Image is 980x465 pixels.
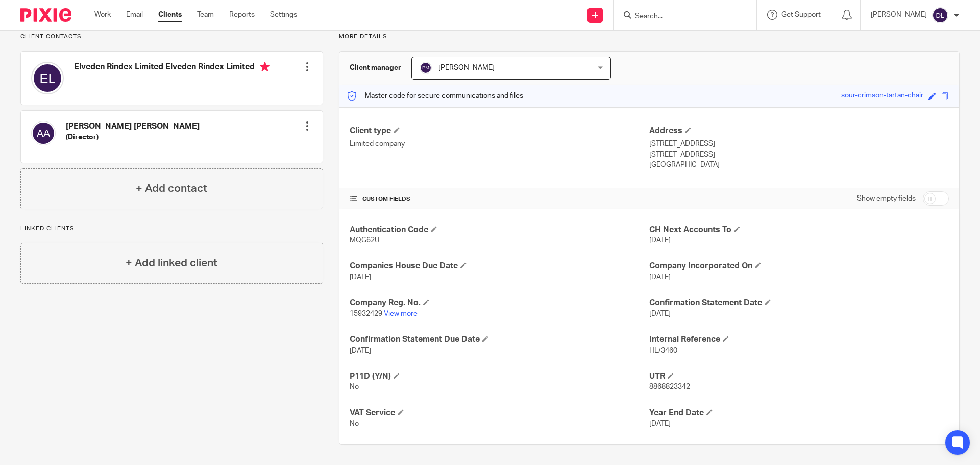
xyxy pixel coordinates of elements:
h4: Confirmation Statement Date [649,298,949,308]
input: Search [634,12,726,21]
p: [STREET_ADDRESS] [649,150,949,160]
label: Show empty fields [857,193,916,204]
span: [DATE] [350,347,371,354]
a: Settings [270,10,297,20]
p: More details [339,33,960,41]
a: Email [126,10,143,20]
span: No [350,383,359,390]
p: [PERSON_NAME] [871,10,927,20]
span: Get Support [781,11,821,18]
h4: P11D (Y/N) [350,371,649,382]
p: Limited company [350,139,649,149]
span: [PERSON_NAME] [438,64,495,71]
h4: VAT Service [350,408,649,419]
span: [DATE] [649,237,671,244]
span: No [350,420,359,427]
h4: + Add linked client [126,255,217,271]
span: [DATE] [649,420,671,427]
h4: [PERSON_NAME] [PERSON_NAME] [66,121,200,132]
span: HL/3460 [649,347,677,354]
h5: (Director) [66,132,200,142]
img: Pixie [20,8,71,22]
p: Client contacts [20,33,323,41]
span: [DATE] [350,274,371,281]
p: Linked clients [20,225,323,233]
img: svg%3E [932,7,948,23]
span: [DATE] [649,310,671,317]
h4: Authentication Code [350,225,649,235]
img: svg%3E [31,62,64,94]
h4: Address [649,126,949,136]
h4: + Add contact [136,181,207,197]
i: Primary [260,62,270,72]
h4: Companies House Due Date [350,261,649,272]
span: 8868823342 [649,383,690,390]
span: MQG62U [350,237,379,244]
h4: Year End Date [649,408,949,419]
img: svg%3E [420,62,432,74]
a: Team [197,10,214,20]
h4: Company Reg. No. [350,298,649,308]
a: Work [94,10,111,20]
div: sour-crimson-tartan-chair [841,90,923,102]
p: [STREET_ADDRESS] [649,139,949,149]
h4: Elveden Rindex Limited Elveden Rindex Limited [74,62,270,75]
h4: CUSTOM FIELDS [350,195,649,203]
h4: Company Incorporated On [649,261,949,272]
p: [GEOGRAPHIC_DATA] [649,160,949,170]
span: [DATE] [649,274,671,281]
h3: Client manager [350,63,401,73]
img: svg%3E [31,121,56,145]
p: Master code for secure communications and files [347,91,523,101]
a: Reports [229,10,255,20]
a: Clients [158,10,182,20]
span: 15932429 [350,310,382,317]
h4: Confirmation Statement Due Date [350,334,649,345]
h4: Internal Reference [649,334,949,345]
h4: Client type [350,126,649,136]
h4: CH Next Accounts To [649,225,949,235]
a: View more [384,310,418,317]
h4: UTR [649,371,949,382]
